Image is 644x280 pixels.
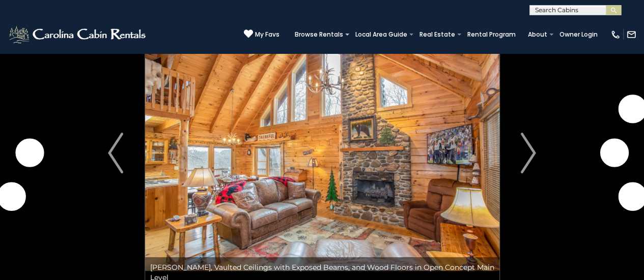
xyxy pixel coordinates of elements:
img: phone-regular-white.png [610,29,621,40]
img: arrow [521,133,536,173]
a: About [523,27,552,42]
a: Owner Login [554,27,603,42]
img: White-1-2.png [8,24,149,45]
a: My Favs [244,29,279,40]
a: Local Area Guide [350,27,412,42]
span: My Favs [255,30,279,39]
a: Rental Program [462,27,521,42]
img: mail-regular-white.png [626,29,636,40]
a: Real Estate [414,27,460,42]
img: arrow [108,133,123,173]
a: Browse Rentals [290,27,348,42]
